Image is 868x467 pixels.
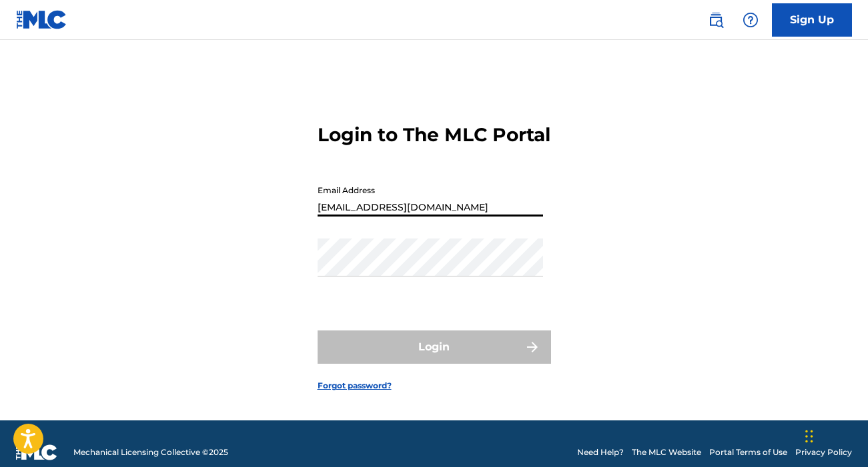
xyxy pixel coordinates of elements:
[73,446,228,458] span: Mechanical Licensing Collective © 2025
[703,7,729,33] a: Public Search
[16,444,57,460] img: logo
[795,446,852,458] a: Privacy Policy
[577,446,624,458] a: Need Help?
[801,403,868,467] iframe: Chat Widget
[805,416,813,456] div: Drag
[737,7,764,33] div: Help
[708,12,724,28] img: search
[743,12,759,28] img: help
[318,380,392,392] a: Forgot password?
[16,10,67,29] img: MLC Logo
[318,123,550,147] h3: Login to The MLC Portal
[772,3,852,37] a: Sign Up
[632,446,701,458] a: The MLC Website
[709,446,787,458] a: Portal Terms of Use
